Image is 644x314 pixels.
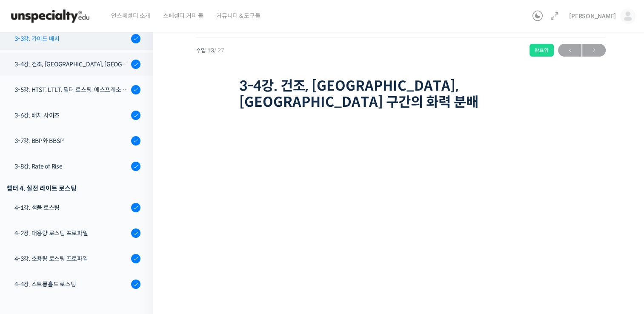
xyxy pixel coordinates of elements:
a: 홈 [3,243,56,265]
div: 4-1강. 샘플 로스팅 [14,203,129,212]
a: 대화 [56,243,110,265]
div: 3-4강. 건조, [GEOGRAPHIC_DATA], [GEOGRAPHIC_DATA] 구간의 화력 분배 [14,60,129,69]
span: ← [558,45,581,56]
a: ←이전 [558,44,581,57]
div: 4-2강. 대용량 로스팅 프로파일 [14,228,129,238]
div: 3-8강. Rate of Rise [14,162,129,171]
div: 3-6강. 배치 사이즈 [14,111,129,120]
div: 챕터 4. 실전 라이트 로스팅 [6,183,140,194]
div: 완료함 [530,44,554,57]
span: 설정 [132,256,142,263]
a: 다음→ [582,44,606,57]
div: 4-4강. 스트롱홀드 로스팅 [14,280,129,289]
div: 3-7강. BBP와 BBSP [14,136,129,146]
div: 3-3강. 가이드 배치 [14,34,129,43]
div: 4-3강. 소용량 로스팅 프로파일 [14,254,129,263]
span: 수업 13 [196,48,224,53]
h1: 3-4강. 건조, [GEOGRAPHIC_DATA], [GEOGRAPHIC_DATA] 구간의 화력 분배 [239,78,563,111]
a: 설정 [110,243,163,265]
span: / 27 [214,47,224,54]
span: 홈 [27,256,32,263]
span: [PERSON_NAME] [569,12,616,20]
span: 대화 [78,257,88,263]
span: → [582,45,606,56]
div: 3-5강. HTST, LTLT, 필터 로스팅, 에스프레소 로스팅 [14,85,129,94]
